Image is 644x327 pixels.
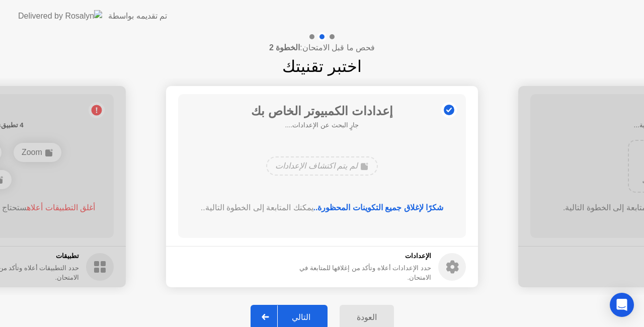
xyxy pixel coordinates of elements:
div: العودة [343,312,391,322]
h1: إعدادات الكمبيوتر الخاص بك [251,102,393,120]
b: شكرًا لإغلاق جميع التكوينات المحظورة.. [313,203,444,212]
div: يمكنك المتابعة إلى الخطوة التالية.. [193,202,452,214]
h1: اختبر تقنيتك [282,54,362,78]
h5: جارٍ البحث عن الإعدادات.... [251,120,393,130]
b: الخطوة 2 [269,43,300,52]
h4: فحص ما قبل الامتحان: [269,42,375,54]
img: Delivered by Rosalyn [18,10,102,22]
div: حدد الإعدادات أعلاه وتأكد من إغلاقها للمتابعة في الامتحان. [279,263,431,282]
h5: الإعدادات [279,251,431,261]
div: Open Intercom Messenger [610,293,634,317]
div: لم يتم اكتشاف الإعدادات [266,156,377,176]
div: تم تقديمه بواسطة [108,10,167,22]
div: التالي [278,312,325,322]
